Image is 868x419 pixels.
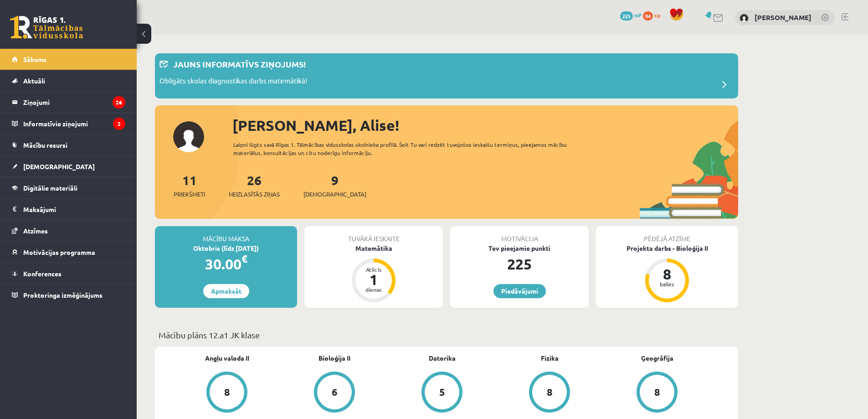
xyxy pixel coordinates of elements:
[429,353,456,363] a: Datorika
[229,190,280,199] span: Neizlasītās ziņas
[233,140,583,157] div: Laipni lūgts savā Rīgas 1. Tālmācības vidusskolas skolnieka profilā. Šeit Tu vari redzēt tuvojošo...
[596,243,738,304] a: Projekta darbs - Bioloģija II 8 balles
[12,134,125,155] a: Mācību resursi
[12,242,125,263] a: Motivācijas programma
[229,172,280,199] a: 26Neizlasītās ziņas
[304,226,443,243] div: Tuvākā ieskaite
[755,13,812,22] a: [PERSON_NAME]
[450,243,589,253] div: Tev pieejamie punkti
[23,248,95,256] span: Motivācijas programma
[159,58,734,94] a: Jauns informatīvs ziņojums! Obligāts skolas diagnostikas darbs matemātikā!
[643,11,653,21] span: 94
[23,291,103,299] span: Proktoringa izmēģinājums
[541,353,559,363] a: Fizika
[304,243,443,253] div: Matemātika
[303,172,366,199] a: 9[DEMOGRAPHIC_DATA]
[439,387,445,397] div: 5
[12,177,125,198] a: Digitālie materiāli
[173,58,306,70] p: Jauns informatīvs ziņojums!
[596,243,738,253] div: Projekta darbs - Bioloģija II
[23,55,46,63] span: Sākums
[155,226,297,243] div: Mācību maksa
[304,243,443,304] a: Matemātika Atlicis 1 dienas
[203,284,249,298] a: Apmaksāt
[360,267,387,272] div: Atlicis
[653,281,681,287] div: balles
[173,372,281,414] a: 8
[23,141,67,149] span: Mācību resursi
[303,190,366,199] span: [DEMOGRAPHIC_DATA]
[12,220,125,241] a: Atzīmes
[360,272,387,287] div: 1
[654,11,660,19] span: xp
[205,353,249,363] a: Angļu valoda II
[496,372,603,414] a: 8
[12,199,125,220] a: Maksājumi
[23,269,62,278] span: Konferences
[654,387,660,397] div: 8
[450,253,589,275] div: 225
[12,70,125,91] a: Aktuāli
[174,172,205,199] a: 11Priekšmeti
[12,92,125,113] a: Ziņojumi26
[12,49,125,70] a: Sākums
[634,11,642,19] span: mP
[174,190,205,199] span: Priekšmeti
[23,227,48,235] span: Atzīmes
[318,353,350,363] a: Bioloģija II
[360,287,387,292] div: dienas
[224,387,230,397] div: 8
[159,76,307,88] p: Obligāts skolas diagnostikas darbs matemātikā!
[23,92,125,113] legend: Ziņojumi
[493,284,546,298] a: Piedāvājumi
[12,113,125,134] a: Informatīvie ziņojumi2
[159,329,734,341] p: Mācību plāns 12.a1 JK klase
[603,372,711,414] a: 8
[113,96,125,109] i: 26
[653,267,681,281] div: 8
[23,113,125,134] legend: Informatīvie ziņojumi
[23,199,125,220] legend: Maksājumi
[23,162,95,171] span: [DEMOGRAPHIC_DATA]
[281,372,388,414] a: 6
[740,14,749,23] img: Alise Birziņa
[23,184,77,192] span: Digitālie materiāli
[450,226,589,243] div: Motivācija
[155,243,297,253] div: Oktobris (līdz [DATE])
[10,16,83,39] a: Rīgas 1. Tālmācības vidusskola
[596,226,738,243] div: Pēdējā atzīme
[388,372,496,414] a: 5
[23,77,45,85] span: Aktuāli
[155,253,297,275] div: 30.00
[620,11,642,19] a: 225 mP
[241,252,247,265] span: €
[620,11,633,21] span: 225
[332,387,338,397] div: 6
[113,118,125,130] i: 2
[12,263,125,284] a: Konferences
[12,285,125,305] a: Proktoringa izmēģinājums
[643,11,665,19] a: 94 xp
[547,387,553,397] div: 8
[641,353,673,363] a: Ģeogrāfija
[12,156,125,177] a: [DEMOGRAPHIC_DATA]
[232,114,738,136] div: [PERSON_NAME], Alise!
